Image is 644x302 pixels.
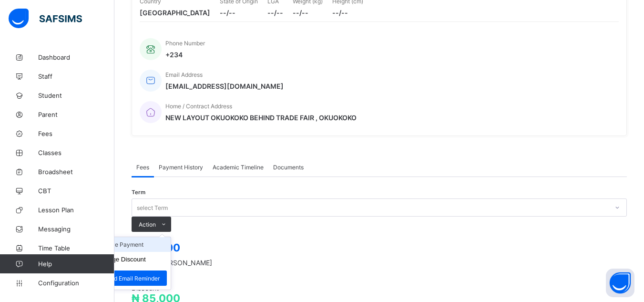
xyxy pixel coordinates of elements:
[165,40,205,47] span: Phone Number
[159,164,203,171] span: Payment History
[38,225,114,233] span: Messaging
[273,164,304,171] span: Documents
[165,71,203,78] span: Email Address
[38,149,114,156] span: Classes
[38,73,114,80] span: Staff
[38,130,114,137] span: Fees
[140,9,210,17] span: [GEOGRAPHIC_DATA]
[38,244,114,252] span: Time Table
[38,279,114,287] span: Configuration
[220,9,258,17] span: --/--
[132,189,145,196] span: Term
[165,51,205,59] span: +234
[165,82,284,90] span: [EMAIL_ADDRESS][DOMAIN_NAME]
[38,53,114,61] span: Dashboard
[267,9,283,17] span: --/--
[137,198,168,217] div: select Term
[103,275,160,282] span: Send Email Reminder
[132,259,627,267] span: Student [PERSON_NAME]
[606,269,634,297] button: Open asap
[165,114,357,122] span: NEW LAYOUT OKUOKOKO BEHIND TRADE FAIR , OKUOKOKO
[165,103,232,110] span: Home / Contract Address
[139,221,156,228] span: Action
[38,111,114,118] span: Parent
[92,267,171,290] li: dropdown-list-item-text-2
[92,237,171,252] li: dropdown-list-item-text-0
[92,252,171,267] li: dropdown-list-item-text-1
[38,92,114,99] span: Student
[332,9,363,17] span: --/--
[132,284,627,292] span: Discount
[38,260,114,268] span: Help
[293,9,323,17] span: --/--
[38,168,114,176] span: Broadsheet
[38,206,114,214] span: Lesson Plan
[38,187,114,195] span: CBT
[136,164,149,171] span: Fees
[9,9,82,29] img: safsims
[96,256,146,263] button: Manage Discount
[213,164,264,171] span: Academic Timeline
